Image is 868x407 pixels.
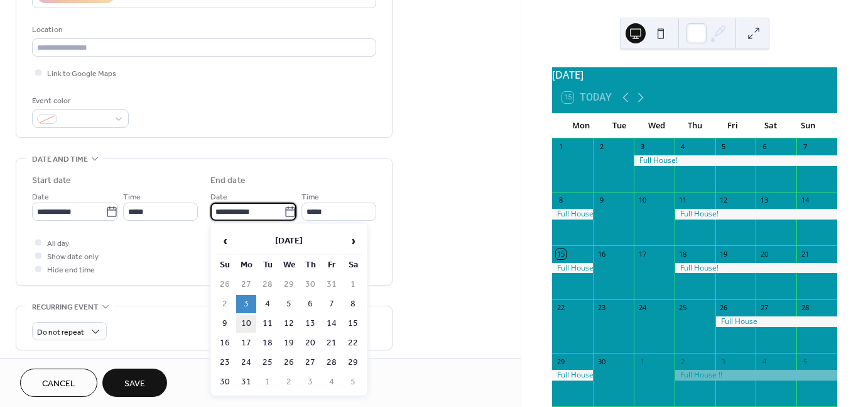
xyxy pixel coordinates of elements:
[343,256,363,274] th: Sa
[637,196,647,205] div: 10
[343,354,363,372] td: 29
[42,377,75,391] span: Cancel
[322,315,342,333] td: 14
[759,249,769,259] div: 20
[300,276,320,294] td: 30
[597,249,606,259] div: 16
[215,256,235,274] th: Su
[47,67,116,81] span: Link to Google Maps
[322,354,342,372] td: 28
[322,276,342,294] td: 31
[719,303,729,313] div: 26
[751,113,789,138] div: Sat
[556,303,565,313] div: 22
[210,174,246,187] div: End date
[258,276,278,294] td: 28
[236,276,256,294] td: 27
[279,334,299,352] td: 19
[47,237,69,250] span: All day
[215,228,234,254] span: ‹
[552,67,837,82] div: [DATE]
[759,303,769,313] div: 27
[556,196,565,205] div: 8
[634,155,837,166] div: Full House!
[279,354,299,372] td: 26
[279,295,299,313] td: 5
[215,373,235,391] td: 30
[678,357,688,366] div: 2
[215,295,235,313] td: 2
[343,334,363,352] td: 22
[300,334,320,352] td: 20
[47,250,99,264] span: Show date only
[600,113,637,138] div: Tue
[300,373,320,391] td: 3
[719,357,729,366] div: 3
[300,256,320,274] th: Th
[556,142,565,152] div: 1
[215,334,235,352] td: 16
[556,249,565,259] div: 15
[597,303,606,313] div: 23
[343,315,363,333] td: 15
[210,191,227,204] span: Date
[789,113,827,138] div: Sun
[258,354,278,372] td: 25
[678,196,688,205] div: 11
[236,315,256,333] td: 10
[123,191,141,204] span: Time
[552,370,593,381] div: Full House
[32,23,374,36] div: Location
[343,295,363,313] td: 8
[800,357,810,366] div: 5
[638,113,676,138] div: Wed
[215,276,235,294] td: 26
[32,174,71,187] div: Start date
[597,142,606,152] div: 2
[637,303,647,313] div: 24
[322,334,342,352] td: 21
[322,256,342,274] th: Fr
[759,142,769,152] div: 6
[47,264,95,277] span: Hide end time
[344,228,362,254] span: ›
[552,263,593,274] div: Full House!
[675,209,837,220] div: Full House!
[637,142,647,152] div: 3
[322,295,342,313] td: 7
[676,113,713,138] div: Thu
[20,369,97,397] button: Cancel
[32,191,49,204] span: Date
[215,315,235,333] td: 9
[279,315,299,333] td: 12
[236,373,256,391] td: 31
[675,263,837,274] div: Full House!
[597,196,606,205] div: 9
[37,325,84,340] span: Do not repeat
[300,295,320,313] td: 6
[552,209,593,220] div: Full House!
[715,316,837,327] div: Full House
[719,142,729,152] div: 5
[124,377,145,391] span: Save
[759,357,769,366] div: 4
[637,249,647,259] div: 17
[719,249,729,259] div: 19
[258,373,278,391] td: 1
[279,276,299,294] td: 29
[258,256,278,274] th: Tu
[678,303,688,313] div: 25
[597,357,606,366] div: 30
[300,315,320,333] td: 13
[215,354,235,372] td: 23
[32,301,99,314] span: Recurring event
[343,373,363,391] td: 5
[102,369,167,397] button: Save
[322,373,342,391] td: 4
[236,228,342,255] th: [DATE]
[678,142,688,152] div: 4
[236,354,256,372] td: 24
[759,196,769,205] div: 13
[236,256,256,274] th: Mo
